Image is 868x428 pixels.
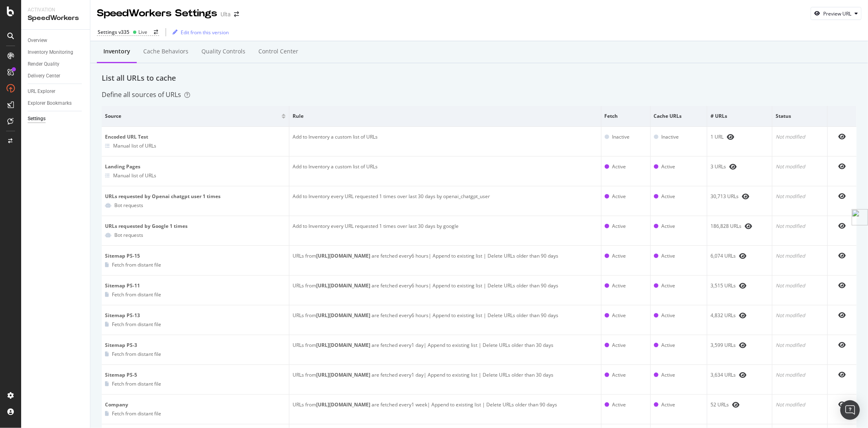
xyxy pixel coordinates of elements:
div: Fetch from distant file [112,380,161,387]
span: Fetch [605,113,645,120]
div: Fetch from distant file [112,321,161,328]
div: URLs requested by Openai chatgpt user 1 times [105,193,286,200]
div: eye [839,371,846,378]
td: Add to Inventory every URL requested 1 times over last 30 days by openai_chatgpt_user [289,186,601,216]
div: eye [839,163,846,170]
div: Fetch from distant file [112,410,161,417]
div: Active [662,282,676,289]
a: Explorer Bookmarks [28,99,84,108]
div: Settings v335 [98,29,129,35]
div: arrow-right-arrow-left [154,30,158,35]
td: Add to Inventory a custom list of URLs [289,157,601,186]
div: Active [612,223,626,230]
div: 3,515 URLs [711,282,769,289]
div: Active [612,282,626,289]
div: eye [839,342,846,348]
div: Active [612,312,626,319]
div: 6,074 URLs [711,252,769,260]
div: arrow-right-arrow-left [234,11,239,17]
div: eye [742,193,749,200]
div: Settings [28,115,46,123]
div: 52 URLs [711,401,769,408]
div: eye [732,402,739,408]
div: Not modified [776,282,824,289]
div: Sitemap PS-3 [105,342,286,349]
div: Active [662,252,676,260]
a: Inventory Monitoring [28,48,84,57]
div: Not modified [776,133,824,141]
div: Not modified [776,312,824,319]
div: 3 URLs [711,163,769,170]
div: Manual list of URLs [113,142,156,149]
b: [URL][DOMAIN_NAME] [316,252,370,259]
a: Delivery Center [28,72,84,80]
div: eye [727,134,734,140]
span: Source [105,113,280,120]
div: eye [839,282,846,289]
b: [URL][DOMAIN_NAME] [316,342,370,349]
div: Active [662,342,676,349]
b: [URL][DOMAIN_NAME] [316,312,370,319]
div: Sitemap PS-11 [105,282,286,289]
div: Active [662,163,676,170]
div: Bot requests [114,232,143,238]
div: eye [839,401,846,408]
div: Active [612,163,626,170]
span: # URLs [711,113,767,120]
div: Sitemap PS-13 [105,312,286,319]
a: URL Explorer [28,87,84,96]
div: Landing Pages [105,163,286,170]
div: SpeedWorkers Settings [97,7,217,20]
div: 30,713 URLs [711,193,769,200]
b: [URL][DOMAIN_NAME] [316,401,370,408]
div: URLs from are fetched every 1 week | Append to existing list | Delete URLs older than 90 days [293,401,597,408]
div: eye [739,342,746,349]
div: Active [612,371,626,379]
div: eye [839,312,846,318]
div: 3,599 URLs [711,342,769,349]
div: eye [839,133,846,140]
div: Active [662,223,676,230]
div: 1 URL [711,133,769,141]
div: URLs from are fetched every 6 hours | Append to existing list | Delete URLs older than 90 days [293,312,597,319]
div: eye [739,253,746,259]
div: Define all sources of URLs [102,90,190,99]
div: Cache behaviors [143,47,188,55]
div: Open Intercom Messenger [840,400,860,420]
div: Active [662,401,676,408]
div: Inventory Monitoring [28,48,73,57]
div: URLs from are fetched every 6 hours | Append to existing list | Delete URLs older than 90 days [293,252,597,260]
div: URLs from are fetched every 1 day | Append to existing list | Delete URLs older than 30 days [293,342,597,349]
div: Not modified [776,401,824,408]
div: eye [839,193,846,199]
a: Render Quality [28,60,84,68]
b: [URL][DOMAIN_NAME] [316,371,370,378]
div: 186,828 URLs [711,223,769,230]
div: Edit from this version [181,29,229,36]
td: Add to Inventory a custom list of URLs [289,127,601,157]
div: Active [662,371,676,379]
div: URL Explorer [28,87,55,96]
div: eye [739,312,746,319]
span: Rule [293,113,595,120]
div: Explorer Bookmarks [28,99,72,108]
div: Active [612,193,626,200]
div: Sitemap PS-5 [105,371,286,379]
div: Sitemap PS-15 [105,252,286,260]
a: Settings [28,115,84,123]
a: Overview [28,36,84,45]
div: Not modified [776,252,824,260]
div: Active [662,193,676,200]
div: Active [612,342,626,349]
div: Control Center [258,47,298,55]
div: eye [729,163,737,170]
div: Inventory [103,47,130,55]
div: List all URLs to cache [102,73,857,84]
div: Fetch from distant file [112,351,161,357]
div: Manual list of URLs [113,172,156,179]
div: Ulta [221,10,231,18]
div: eye [745,223,752,229]
div: Not modified [776,223,824,230]
div: Active [612,252,626,260]
div: Not modified [776,193,824,200]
